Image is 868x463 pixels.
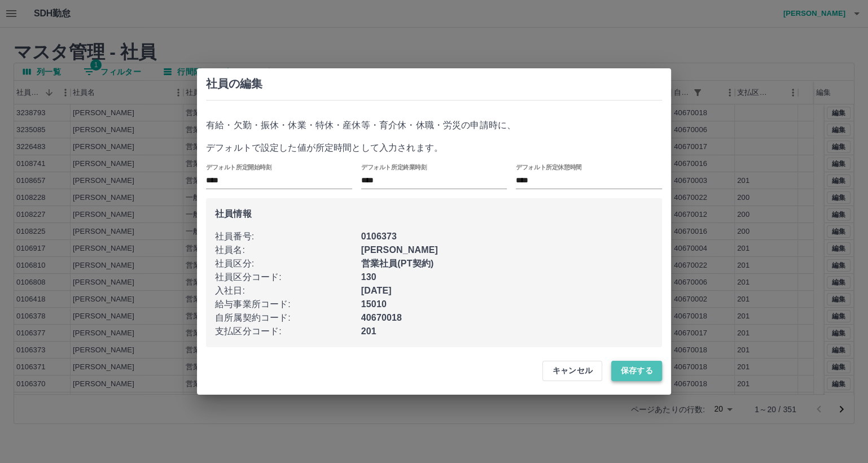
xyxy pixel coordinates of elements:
[215,243,361,257] p: 社員名 :
[361,325,653,338] p: 201
[215,311,361,325] p: 自所属契約コード :
[206,119,662,132] p: 有給・欠勤・振休・休業・特休・産休等・育介休・休職・労災の申請時に、
[361,311,653,325] p: 40670018
[215,230,361,243] p: 社員番号 :
[361,270,653,284] p: 130
[361,284,653,298] p: [DATE]
[215,207,653,221] p: 社員情報
[361,230,653,243] p: 0106373
[361,243,653,257] p: [PERSON_NAME]
[206,141,662,155] p: デフォルトで設定した値が所定時間として入力されます。
[361,298,653,311] p: 15010
[215,284,361,298] p: 入社日 :
[361,257,653,270] p: 営業社員(PT契約)
[215,298,361,311] p: 給与事業所コード :
[516,163,582,171] label: デフォルト所定休憩時間
[215,257,361,270] p: 社員区分 :
[215,325,361,338] p: 支払区分コード :
[215,270,361,284] p: 社員区分コード :
[611,361,662,381] button: 保存する
[361,163,427,171] label: デフォルト所定終業時刻
[542,361,602,381] button: キャンセル
[206,77,662,90] h2: 社員の編集
[206,163,272,171] label: デフォルト所定開始時刻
